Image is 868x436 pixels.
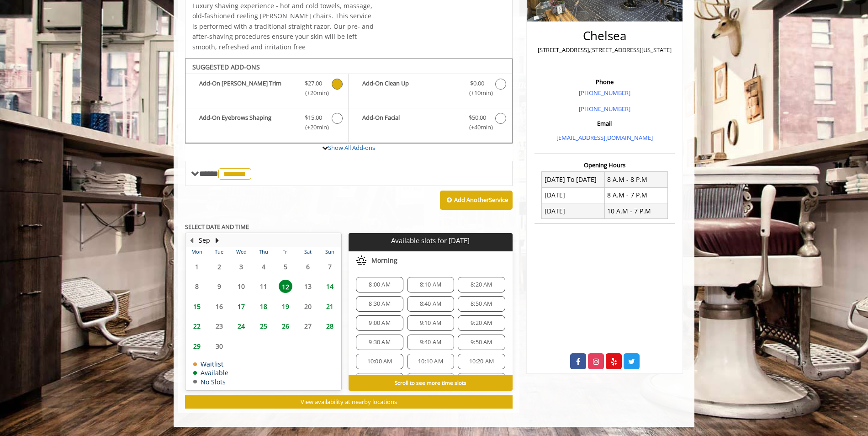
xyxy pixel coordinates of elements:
td: [DATE] [542,203,605,219]
td: Select day12 [275,276,296,297]
span: 9:50 AM [471,339,492,346]
button: Add AnotherService [440,191,513,210]
td: No Slots [193,378,228,385]
span: 9:10 AM [420,319,441,327]
div: 10:40 AM [407,373,454,388]
span: $27.00 [305,79,322,88]
td: Select day17 [230,297,252,317]
b: Add-On Clean Up [362,79,459,98]
label: Add-On Facial [353,113,507,134]
span: 22 [190,319,204,333]
span: 29 [190,340,204,353]
div: 10:10 AM [407,354,454,369]
b: Add-On Facial [362,113,459,132]
span: $0.00 [470,79,484,88]
span: Morning [371,257,397,264]
span: 8:50 AM [471,300,492,308]
span: 9:20 AM [471,319,492,327]
div: 8:40 AM [407,296,454,312]
th: Fri [275,247,296,256]
span: 10:20 AM [469,358,494,365]
td: [DATE] To [DATE] [542,172,605,187]
a: [PHONE_NUMBER] [579,105,630,113]
div: 9:20 AM [458,315,505,331]
span: 8:20 AM [471,281,492,288]
td: Select day22 [186,316,208,336]
span: 28 [323,319,337,333]
th: Tue [208,247,230,256]
b: SELECT DATE AND TIME [185,223,249,231]
td: 8 A.M - 7 P.M [604,187,667,203]
td: Select day18 [252,297,274,317]
p: Available slots for [DATE] [352,237,508,245]
b: Scroll to see more time slots [395,379,466,386]
button: Previous Month [188,235,195,245]
div: 10:50 AM [458,373,505,388]
td: Select day14 [319,276,341,297]
b: SUGGESTED ADD-ONS [192,63,260,71]
span: 8:30 AM [369,300,390,308]
label: Add-On Eyebrows Shaping [190,113,344,134]
img: morning slots [356,255,367,266]
span: 10:10 AM [418,358,443,365]
p: [STREET_ADDRESS],[STREET_ADDRESS][US_STATE] [537,45,672,55]
div: 9:10 AM [407,315,454,331]
h2: Chelsea [537,29,672,43]
label: Add-On Clean Up [353,79,507,100]
th: Mon [186,247,208,256]
div: 10:30 AM [356,373,403,388]
td: Select day29 [186,336,208,356]
td: [DATE] [542,187,605,203]
p: Luxury shaving experience - hot and cold towels, massage, old-fashioned reeling [PERSON_NAME] cha... [192,1,376,52]
span: 9:00 AM [369,319,390,327]
div: 9:00 AM [356,315,403,331]
button: Next Month [213,235,221,245]
a: Show All Add-ons [328,144,375,152]
span: (+10min ) [464,88,491,98]
span: 8:40 AM [420,300,441,308]
span: 8:10 AM [420,281,441,288]
td: 10 A.M - 7 P.M [604,203,667,219]
th: Sat [296,247,318,256]
span: (+40min ) [464,122,491,132]
div: 8:30 AM [356,296,403,312]
span: (+20min ) [300,88,327,98]
td: Waitlist [193,361,228,367]
h3: Opening Hours [535,162,675,168]
td: Select day24 [230,316,252,336]
span: View availability at nearby locations [301,398,397,406]
div: 8:20 AM [458,277,505,292]
div: 9:40 AM [407,335,454,350]
button: View availability at nearby locations [185,395,513,409]
td: 8 A.M - 8 P.M [604,172,667,187]
span: 17 [234,300,248,313]
span: 25 [257,319,270,333]
a: [PHONE_NUMBER] [579,89,630,97]
div: 8:50 AM [458,296,505,312]
div: 9:30 AM [356,335,403,350]
span: 19 [279,300,292,313]
div: 10:00 AM [356,354,403,369]
th: Thu [252,247,274,256]
span: $50.00 [469,113,486,122]
label: Add-On Beard Trim [190,79,344,100]
th: Wed [230,247,252,256]
td: Select day25 [252,316,274,336]
h3: Email [537,120,672,127]
span: 12 [279,280,292,293]
td: Available [193,369,228,376]
button: Sep [199,235,210,245]
span: 18 [257,300,270,313]
span: 26 [279,319,292,333]
span: 15 [190,300,204,313]
b: Add-On Eyebrows Shaping [199,113,296,132]
b: Add-On [PERSON_NAME] Trim [199,79,296,98]
span: 21 [323,300,337,313]
span: 8:00 AM [369,281,390,288]
a: [EMAIL_ADDRESS][DOMAIN_NAME] [556,133,653,142]
td: Select day28 [319,316,341,336]
td: Select day26 [275,316,296,336]
span: (+20min ) [300,122,327,132]
span: 9:40 AM [420,339,441,346]
div: 9:50 AM [458,335,505,350]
